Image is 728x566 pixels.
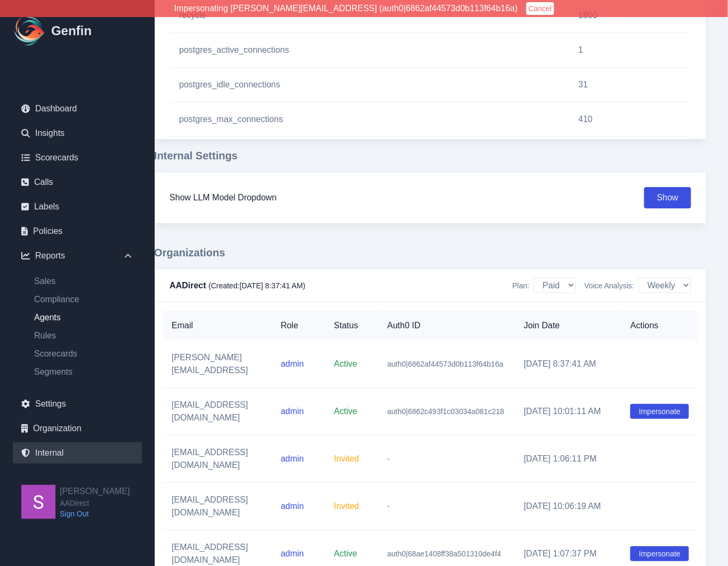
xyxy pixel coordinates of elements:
a: Segments [26,366,142,378]
span: Active [334,549,357,558]
a: Sales [26,275,142,288]
h3: Organizations [154,245,707,260]
a: Insights [13,123,142,144]
h3: Internal Settings [154,148,707,163]
th: Join Date [515,311,622,341]
img: Shane Wey [21,485,55,519]
td: 31 [570,68,690,102]
a: Scorecards [26,347,142,360]
a: Dashboard [13,98,142,119]
span: Active [334,407,357,416]
button: Cancel [526,2,554,15]
a: Settings [13,393,142,415]
span: - [387,455,390,463]
span: Plan: [513,280,530,291]
a: Compliance [26,293,142,306]
a: Policies [13,221,142,242]
th: Status [325,311,379,341]
td: postgres_active_connections [171,33,570,68]
span: (Created: [DATE] 8:37:41 AM ) [209,281,306,290]
td: [PERSON_NAME][EMAIL_ADDRESS] [163,341,272,388]
span: Voice Analysis: [585,280,634,291]
h3: Show LLM Model Dropdown [170,191,277,204]
th: Auth0 ID [379,311,515,341]
td: [DATE] 10:01:11 AM [515,388,622,435]
th: Role [272,311,325,341]
span: - [387,502,390,511]
td: [DATE] 8:37:41 AM [515,341,622,388]
td: postgres_max_connections [171,102,570,137]
td: [DATE] 10:06:19 AM [515,483,622,530]
a: Organization [13,418,142,439]
td: 1 [570,33,690,68]
th: Email [163,311,272,341]
div: Reports [13,245,142,266]
span: Active [334,359,357,368]
span: Invited [334,454,359,463]
span: admin [281,359,304,368]
span: admin [281,454,304,463]
td: [EMAIL_ADDRESS][DOMAIN_NAME] [163,483,272,530]
td: [EMAIL_ADDRESS][DOMAIN_NAME] [163,388,272,435]
a: Scorecards [13,147,142,168]
a: Sign Out [60,508,130,519]
h4: AADirect [170,279,306,292]
span: admin [281,549,304,558]
h1: Genfin [51,22,92,39]
a: Internal [13,442,142,464]
td: [DATE] 1:06:11 PM [515,435,622,483]
a: Agents [26,311,142,324]
span: admin [281,407,304,416]
span: admin [281,502,304,511]
a: Calls [13,172,142,193]
span: Invited [334,502,359,511]
img: Logo [13,14,47,48]
button: Show [644,187,691,208]
td: 410 [570,102,690,137]
button: Impersonate [630,404,689,419]
td: [EMAIL_ADDRESS][DOMAIN_NAME] [163,435,272,483]
span: AADirect [60,498,130,508]
span: auth0|6862c493f1c03034a081c218 [387,407,504,416]
td: postgres_idle_connections [171,68,570,102]
a: Rules [26,329,142,342]
h2: [PERSON_NAME] [60,485,130,498]
th: Actions [622,311,698,341]
span: auth0|68ae1408ff38a501310de4f4 [387,549,501,558]
span: auth0|6862af44573d0b113f64b16a [387,360,503,368]
a: Labels [13,196,142,217]
button: Impersonate [630,546,689,561]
